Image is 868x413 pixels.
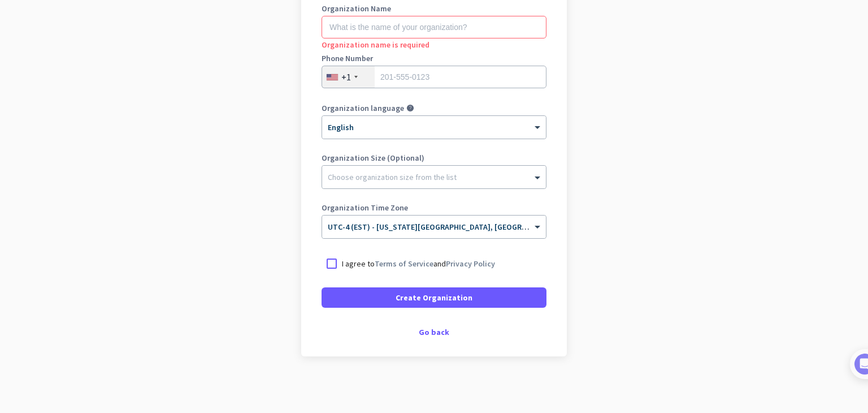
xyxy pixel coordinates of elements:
[342,258,495,269] p: I agree to and
[375,259,433,269] a: Terms of Service
[406,104,414,112] i: help
[322,40,429,50] span: Organization name is required
[322,16,546,38] input: What is the name of your organization?
[322,66,546,88] input: 201-555-0123
[396,292,472,303] span: Create Organization
[322,5,546,12] label: Organization Name
[322,154,546,162] label: Organization Size (Optional)
[322,204,546,212] label: Organization Time Zone
[322,104,404,112] label: Organization language
[322,287,546,308] button: Create Organization
[322,328,546,336] div: Go back
[446,259,495,269] a: Privacy Policy
[341,71,351,83] div: +1
[322,54,546,62] label: Phone Number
